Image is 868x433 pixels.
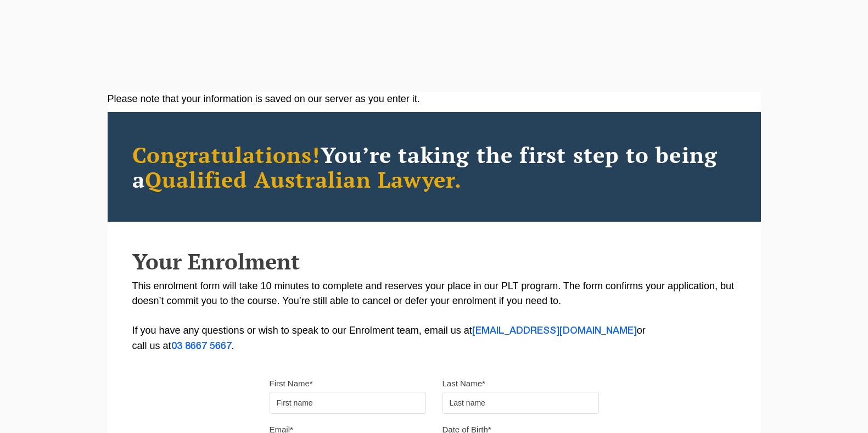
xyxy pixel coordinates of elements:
label: First Name* [270,378,313,389]
a: 03 8667 5667 [171,342,232,351]
div: Please note that your information is saved on our server as you enter it. [108,92,761,106]
a: [PERSON_NAME] Centre for Law [25,12,146,64]
a: [EMAIL_ADDRESS][DOMAIN_NAME] [472,327,637,335]
input: First name [270,392,426,414]
input: Last name [443,392,599,414]
h2: Your Enrolment [132,249,736,273]
span: Qualified Australian Lawyer. [145,165,462,194]
p: This enrolment form will take 10 minutes to complete and reserves your place in our PLT program. ... [132,279,736,354]
label: Last Name* [443,378,485,389]
span: Congratulations! [132,140,321,169]
h2: You’re taking the first step to being a [132,142,736,192]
